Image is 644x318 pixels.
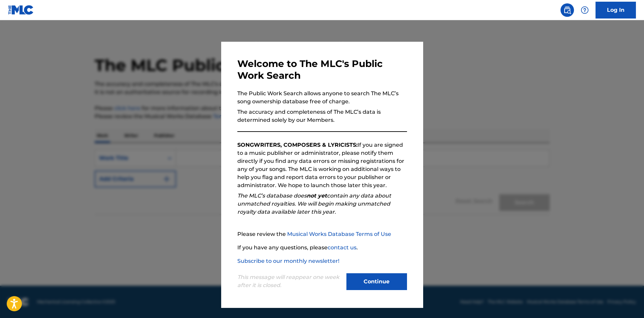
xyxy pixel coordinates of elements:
p: If you have any questions, please . [237,244,407,252]
strong: not yet [307,192,327,199]
a: contact us [328,244,357,251]
h3: Welcome to The MLC's Public Work Search [237,58,407,81]
img: search [563,6,571,14]
a: Subscribe to our monthly newsletter! [237,258,339,264]
img: MLC Logo [8,5,34,15]
em: The MLC’s database does contain any data about unmatched royalties. We will begin making unmatche... [237,192,391,215]
p: If you are signed to a music publisher or administrator, please notify them directly if you find ... [237,141,407,189]
a: Log In [596,2,636,19]
iframe: Chat Widget [610,286,644,318]
p: The accuracy and completeness of The MLC’s data is determined solely by our Members. [237,108,407,124]
img: help [581,6,589,14]
a: Public Search [561,3,574,17]
strong: SONGWRITERS, COMPOSERS & LYRICISTS: [237,142,358,148]
button: Continue [346,273,407,290]
p: This message will reappear one week after it is closed. [237,273,342,289]
p: The Public Work Search allows anyone to search The MLC’s song ownership database free of charge. [237,90,407,106]
p: Please review the [237,230,407,238]
div: Help [578,3,591,17]
a: Musical Works Database Terms of Use [287,231,391,237]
